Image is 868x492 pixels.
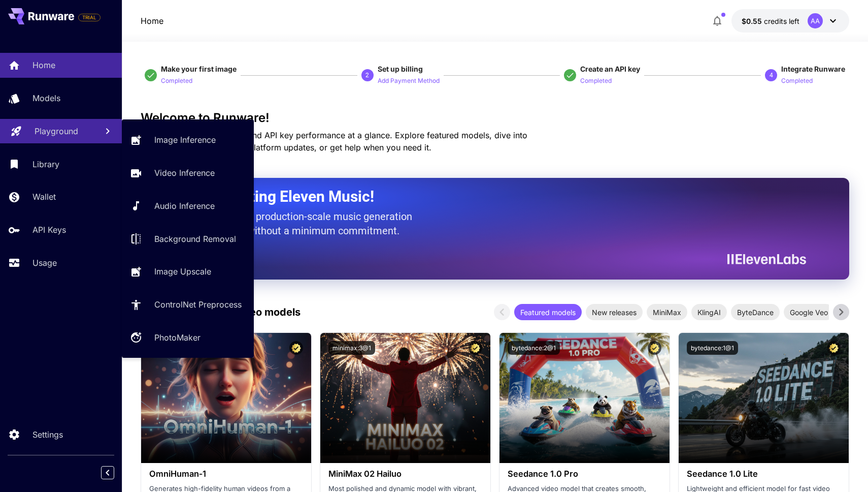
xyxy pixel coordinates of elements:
[687,469,841,479] h3: Seedance 1.0 Lite
[166,209,420,238] p: The only way to get production-scale music generation from Eleven Labs without a minimum commitment.
[687,341,738,355] button: bytedance:1@1
[328,341,375,355] button: minimax:3@1
[808,13,823,28] div: AA
[122,161,254,186] a: Video Inference
[154,265,211,278] p: Image Upscale
[580,65,640,73] span: Create an API key
[122,292,254,317] a: ControlNet Preprocess
[32,158,59,170] p: Library
[122,226,254,251] a: Background Removal
[101,466,114,479] button: Collapse sidebar
[514,307,582,318] span: Featured models
[378,65,423,73] span: Set up billing
[691,307,727,318] span: KlingAI
[781,76,813,86] p: Completed
[781,65,845,73] span: Integrate Runware
[320,333,490,463] img: alt
[328,469,482,479] h3: MiniMax 02 Hailuo
[365,71,369,80] p: 2
[586,307,643,318] span: New releases
[154,331,201,344] p: PhotoMaker
[122,128,254,152] a: Image Inference
[508,341,560,355] button: bytedance:2@1
[149,469,303,479] h3: OmniHuman‑1
[166,187,799,206] h2: Now Supporting Eleven Music!
[679,333,849,463] img: alt
[32,191,56,203] p: Wallet
[141,130,527,152] span: Check out your usage stats and API key performance at a glance. Explore featured models, dive int...
[161,76,192,86] p: Completed
[141,333,311,463] img: alt
[141,15,163,27] nav: breadcrumb
[827,341,841,355] button: Certified Model – Vetted for best performance and includes a commercial license.
[32,92,60,104] p: Models
[32,428,63,441] p: Settings
[122,194,254,219] a: Audio Inference
[161,65,237,73] span: Make your first image
[499,333,670,463] img: alt
[32,257,57,269] p: Usage
[154,134,216,146] p: Image Inference
[154,298,242,311] p: ControlNet Preprocess
[154,233,236,245] p: Background Removal
[742,16,799,26] div: $0.5459
[32,224,66,236] p: API Keys
[764,17,799,25] span: credits left
[469,341,482,355] button: Certified Model – Vetted for best performance and includes a commercial license.
[109,464,122,482] div: Collapse sidebar
[648,341,661,355] button: Certified Model – Vetted for best performance and includes a commercial license.
[141,111,850,125] h3: Welcome to Runware!
[154,167,215,179] p: Video Inference
[508,469,661,479] h3: Seedance 1.0 Pro
[378,76,440,86] p: Add Payment Method
[79,14,100,21] span: TRIAL
[122,259,254,284] a: Image Upscale
[154,200,215,212] p: Audio Inference
[580,76,612,86] p: Completed
[742,17,764,25] span: $0.55
[122,325,254,350] a: PhotoMaker
[78,11,101,23] span: Add your payment card to enable full platform functionality.
[289,341,303,355] button: Certified Model – Vetted for best performance and includes a commercial license.
[35,125,78,137] p: Playground
[770,71,773,80] p: 4
[141,15,163,27] p: Home
[647,307,687,318] span: MiniMax
[784,307,834,318] span: Google Veo
[32,59,55,71] p: Home
[731,9,849,33] button: $0.5459
[731,307,780,318] span: ByteDance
